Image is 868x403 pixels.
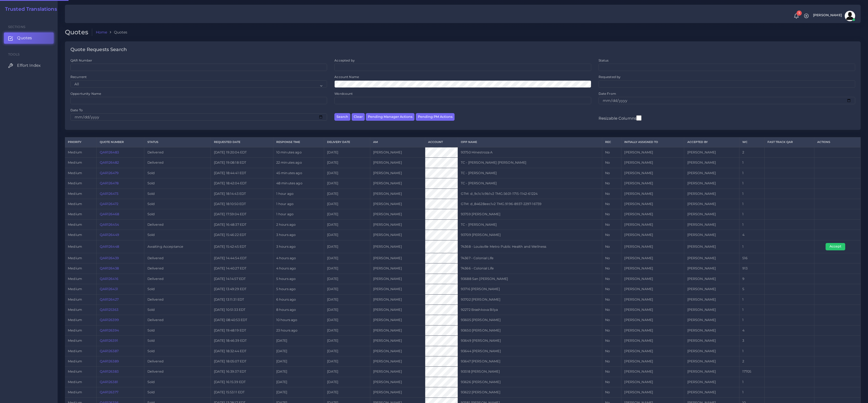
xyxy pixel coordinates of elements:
[68,171,82,175] span: medium
[211,158,273,168] td: [DATE] 19:08:18 EDT
[68,233,82,237] span: medium
[273,230,324,240] td: 3 hours ago
[621,137,684,147] th: Initially Assigned to
[458,284,602,294] td: 93716 [PERSON_NAME]
[100,369,119,373] a: QAR126383
[324,137,370,147] th: Delivery Date
[621,219,684,230] td: [PERSON_NAME]
[68,223,82,227] span: medium
[273,158,324,168] td: 22 minutes ago
[621,189,684,199] td: [PERSON_NAME]
[273,356,324,366] td: [DATE]
[68,192,82,196] span: medium
[684,189,739,199] td: [PERSON_NAME]
[739,199,764,209] td: 1
[636,115,642,121] input: Resizable Columns
[273,147,324,158] td: 10 minutes ago
[100,359,119,363] a: QAR126389
[324,253,370,263] td: [DATE]
[65,29,92,36] h2: Quotes
[211,147,273,158] td: [DATE] 19:20:04 EDT
[324,294,370,305] td: [DATE]
[684,315,739,325] td: [PERSON_NAME]
[684,178,739,189] td: [PERSON_NAME]
[370,263,425,274] td: [PERSON_NAME]
[96,30,107,35] a: Home
[68,297,82,301] span: medium
[273,199,324,209] td: 1 hour ago
[8,52,20,56] span: Tools
[621,230,684,240] td: [PERSON_NAME]
[684,240,739,253] td: [PERSON_NAME]
[144,315,211,325] td: Delivered
[797,10,802,16] span: 1
[684,209,739,219] td: [PERSON_NAME]
[144,274,211,284] td: Delivered
[70,91,101,96] label: Opportunity Name
[100,212,119,216] a: QAR126468
[370,178,425,189] td: [PERSON_NAME]
[334,75,359,79] label: Account Name
[211,325,273,335] td: [DATE] 19:48:19 EDT
[100,202,118,206] a: QAR126472
[324,315,370,325] td: [DATE]
[792,13,801,19] a: 1
[366,113,414,121] button: Pending Manager Actions
[100,266,119,270] a: QAR126438
[684,294,739,305] td: [PERSON_NAME]
[100,245,119,249] a: QAR126448
[621,274,684,284] td: [PERSON_NAME]
[144,230,211,240] td: Sold
[1,6,57,12] a: Trusted Translations
[144,253,211,263] td: Delivered
[211,284,273,294] td: [DATE] 13:49:29 EDT
[684,230,739,240] td: [PERSON_NAME]
[273,189,324,199] td: 1 hour ago
[17,63,41,68] span: Effort Index
[144,189,211,199] td: Sold
[458,189,602,199] td: GTM: d_9c1c1c9b1v2 TMG.5601-1715-1142-61224
[324,240,370,253] td: [DATE]
[458,294,602,305] td: 93702 [PERSON_NAME]
[211,137,273,147] th: Requested Date
[739,209,764,219] td: 1
[68,150,82,154] span: medium
[68,277,82,281] span: medium
[602,263,621,274] td: No
[602,336,621,346] td: No
[273,305,324,315] td: 8 hours ago
[211,199,273,209] td: [DATE] 18:10:50 EDT
[273,168,324,178] td: 45 minutes ago
[211,263,273,274] td: [DATE] 14:40:27 EDT
[68,161,82,164] span: medium
[684,137,739,147] th: Accepted by
[684,219,739,230] td: [PERSON_NAME]
[458,147,602,158] td: 93750 Hinestroza A
[100,223,119,227] a: QAR126454
[739,315,764,325] td: 1
[273,325,324,335] td: 23 hours ago
[100,181,119,185] a: QAR126478
[845,11,855,21] img: avatar
[458,274,602,284] td: 93688 San [PERSON_NAME]
[144,263,211,274] td: Delivered
[370,219,425,230] td: [PERSON_NAME]
[324,158,370,168] td: [DATE]
[211,189,273,199] td: [DATE] 18:14:43 EDT
[602,325,621,335] td: No
[324,230,370,240] td: [DATE]
[100,256,119,260] a: QAR126439
[144,168,211,178] td: Sold
[100,318,119,322] a: QAR126399
[621,158,684,168] td: [PERSON_NAME]
[17,35,32,41] span: Quotes
[602,189,621,199] td: No
[211,274,273,284] td: [DATE] 14:14:57 EDT
[273,137,324,147] th: Response Time
[602,209,621,219] td: No
[599,115,642,121] label: Resizable Columns
[334,113,350,121] button: Search
[684,346,739,356] td: [PERSON_NAME]
[144,336,211,346] td: Sold
[458,336,602,346] td: 93649 [PERSON_NAME]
